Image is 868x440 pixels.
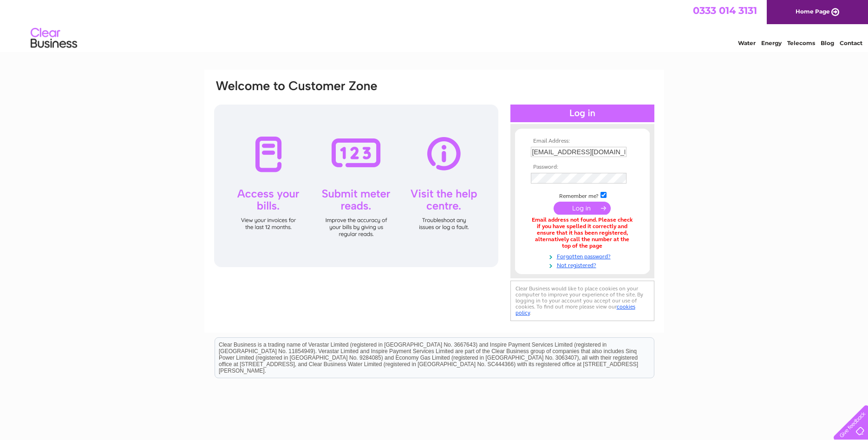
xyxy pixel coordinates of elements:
a: Blog [821,39,834,46]
a: cookies policy [516,303,635,316]
input: Submit [554,202,611,215]
a: Energy [761,39,782,46]
div: Clear Business is a trading name of Verastar Limited (registered in [GEOGRAPHIC_DATA] No. 3667643... [215,5,654,45]
a: Telecoms [787,39,815,46]
a: Water [738,39,756,46]
th: Password: [529,164,636,171]
th: Email Address: [529,138,636,144]
img: logo.png [30,24,78,53]
a: Not registered? [531,260,636,269]
a: Forgotten password? [531,251,636,260]
div: Email address not found. Please check if you have spelled it correctly and ensure that it has bee... [531,217,634,249]
div: Clear Business would like to place cookies on your computer to improve your experience of the sit... [510,281,654,321]
a: Contact [840,39,862,46]
a: 0333 014 3131 [693,5,757,16]
td: Remember me? [529,190,636,200]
